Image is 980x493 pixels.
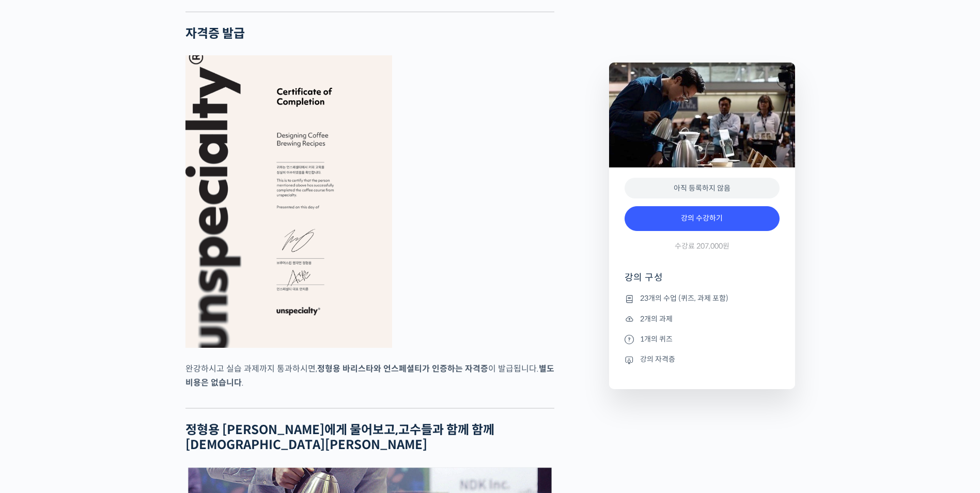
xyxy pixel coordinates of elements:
a: 홈 [3,328,68,353]
span: 수강료 207,000원 [675,241,729,251]
a: 강의 수강하기 [625,206,780,231]
strong: 정형용 바리스타와 언스페셜티가 인증하는 자격증 [317,363,488,374]
strong: 별도 비용은 없습니다 [185,363,554,388]
li: 23개의 수업 (퀴즈, 과제 포함) [625,292,780,305]
li: 강의 자격증 [625,353,780,366]
span: 설정 [160,343,172,351]
strong: 고수들과 함께 함께 [DEMOGRAPHIC_DATA][PERSON_NAME] [185,422,494,453]
div: 아직 등록하지 않음 [625,178,780,199]
span: 홈 [33,343,39,351]
p: 완강하시고 실습 과제까지 통과하시면, 이 발급됩니다. . [185,362,554,390]
span: 대화 [95,344,107,352]
a: 설정 [133,328,198,353]
h4: 강의 구성 [625,271,780,292]
a: 대화 [68,328,133,353]
h2: 정형용 [PERSON_NAME]에게 물어보고, [185,423,554,453]
strong: 자격증 발급 [185,26,245,41]
li: 2개의 과제 [625,313,780,325]
li: 1개의 퀴즈 [625,333,780,345]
